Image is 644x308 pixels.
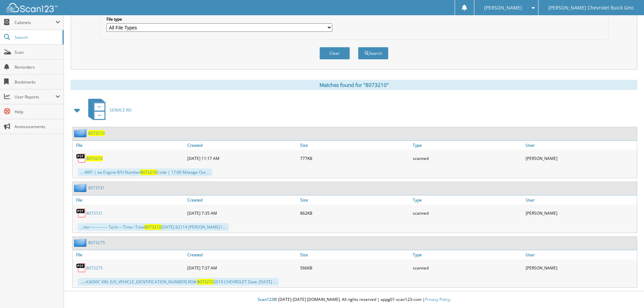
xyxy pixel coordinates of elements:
button: Clear [319,47,350,60]
img: scan123-logo-white.svg [7,3,57,12]
div: 862KB [299,206,411,220]
span: Reminders [15,64,60,70]
a: 8073731 [88,185,105,191]
a: Type [411,250,524,259]
a: 8073731 [86,210,103,216]
span: 8073210 [145,224,161,230]
a: Created [186,250,299,259]
div: 777KB [299,151,411,165]
span: 8073210 [197,279,214,285]
span: Cabinets [15,20,55,25]
a: 8073275 [86,265,103,271]
a: 8073210 [86,156,103,161]
div: scanned [411,206,524,220]
div: [DATE] 7:35 AM [186,206,299,220]
a: Size [299,195,411,205]
div: 566KB [299,261,411,275]
a: Type [411,195,524,205]
div: ... MRT | ee Engine R/O Number Code | 17:00 Mileage Out ... [78,168,212,176]
div: [PERSON_NAME] [524,261,637,275]
label: File type [106,16,332,22]
a: File [73,195,186,205]
a: Size [299,141,411,150]
span: 8073210 [140,169,157,175]
a: Type [411,141,524,150]
img: folder2.png [74,238,88,247]
a: SERVICE RO [84,97,132,123]
span: Scan [15,49,60,55]
div: [DATE] 11:17 AM [186,151,299,165]
a: User [524,141,637,150]
a: Size [299,250,411,259]
img: folder2.png [74,184,88,192]
button: Search [358,47,388,60]
span: Search [15,34,59,40]
span: Bookmarks [15,79,60,85]
div: © [DATE]-[DATE] [DOMAIN_NAME]. All rights reserved | appg01-scan123-com | [64,291,644,308]
div: scanned [411,151,524,165]
span: Scan123 [258,297,274,302]
span: [PERSON_NAME] Chevrolet Buick Gmc [548,6,634,10]
div: scanned [411,261,524,275]
a: 8073210 [88,130,105,136]
img: PDF.png [76,208,86,218]
div: ...iter------------- Tech----Time--Total [DATE] 62114 [PERSON_NAME] I ... [78,223,229,231]
a: Created [186,195,299,205]
a: User [524,195,637,205]
img: folder2.png [74,129,88,137]
a: Created [186,141,299,150]
span: Help [15,109,60,115]
img: PDF.png [76,153,86,163]
span: [PERSON_NAME] [484,6,522,10]
div: ...: A3650C VIN: [US_VEHICLE_IDENTIFICATION_NUMBER] RO#: 2019 CHEVROLET Date: [DATE] ... [78,278,279,286]
span: Announcements [15,124,60,129]
a: 8073275 [88,240,105,245]
div: [PERSON_NAME] [524,151,637,165]
a: Privacy Policy [425,297,450,302]
a: User [524,250,637,259]
span: User Reports [15,94,55,100]
div: [DATE] 7:37 AM [186,261,299,275]
div: Matches found for "8073210" [71,80,637,90]
img: PDF.png [76,263,86,273]
a: File [73,141,186,150]
a: File [73,250,186,259]
span: SERVICE RO [110,107,132,113]
div: [PERSON_NAME] [524,206,637,220]
iframe: Chat Widget [610,276,644,308]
